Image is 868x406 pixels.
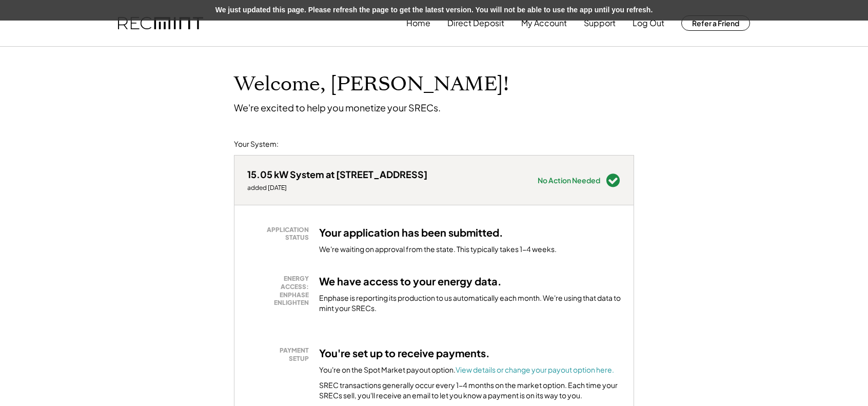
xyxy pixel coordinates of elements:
[247,184,427,192] div: added [DATE]
[681,15,750,31] button: Refer a Friend
[456,365,614,374] a: View details or change your payout option here.
[234,139,279,149] div: Your System:
[447,13,504,33] button: Direct Deposit
[521,13,567,33] button: My Account
[319,244,557,255] div: We're waiting on approval from the state. This typically takes 1-4 weeks.
[252,226,309,242] div: APPLICATION STATUS
[234,102,441,113] div: We're excited to help you monetize your SRECs.
[406,13,430,33] button: Home
[584,13,616,33] button: Support
[319,380,621,400] div: SREC transactions generally occur every 1-4 months on the market option. Each time your SRECs sel...
[319,226,503,239] h3: Your application has been submitted.
[538,177,600,184] div: No Action Needed
[252,275,309,306] div: ENERGY ACCESS: ENPHASE ENLIGHTEN
[252,346,309,362] div: PAYMENT SETUP
[319,275,502,288] h3: We have access to your energy data.
[319,293,621,313] div: Enphase is reporting its production to us automatically each month. We're using that data to mint...
[234,72,509,96] h1: Welcome, [PERSON_NAME]!
[247,168,427,180] div: 15.05 kW System at [STREET_ADDRESS]
[633,13,664,33] button: Log Out
[319,346,490,360] h3: You're set up to receive payments.
[118,17,203,30] img: recmint-logotype%403x.png
[319,365,614,375] div: You're on the Spot Market payout option.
